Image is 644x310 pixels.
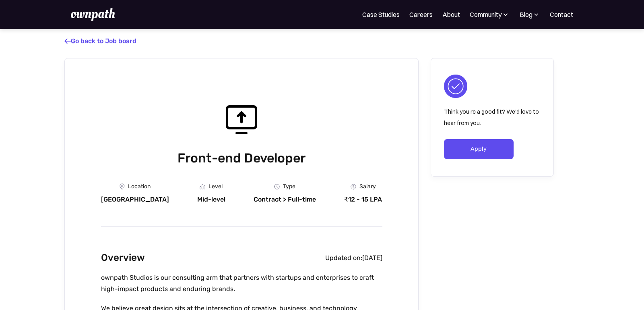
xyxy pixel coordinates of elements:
p: ownpath Studios is our consulting arm that partners with startups and enterprises to craft high-i... [101,272,382,295]
img: Graph Icon - Job Board X Webflow Template [200,184,205,189]
a: Apply [444,139,514,159]
span:  [64,37,71,45]
div: Salary [359,183,376,190]
div: Location [128,183,151,190]
div: Updated on: [325,254,362,262]
h2: Overview [101,250,145,266]
div: ₹12 - 15 LPA [344,196,382,204]
a: Go back to Job board [64,37,136,45]
div: Blog [519,10,540,19]
div: Blog [520,10,533,19]
img: Location Icon - Job Board X Webflow Template [120,183,125,190]
div: Contract > Full-time [254,196,316,204]
div: Mid-level [197,196,225,204]
div: Community [470,10,502,19]
a: Contact [550,10,573,19]
img: Clock Icon - Job Board X Webflow Template [274,184,280,189]
div: Type [283,183,295,190]
a: Careers [409,10,433,19]
div: Level [208,183,223,190]
a: Case Studies [362,10,400,19]
a: About [442,10,460,19]
div: Community [470,10,510,19]
h1: Front-end Developer [101,149,382,167]
div: [DATE] [362,254,382,262]
p: Think you're a good fit? We'd love to hear from you. [444,106,541,129]
img: Money Icon - Job Board X Webflow Template [351,184,356,189]
div: [GEOGRAPHIC_DATA] [101,196,169,204]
